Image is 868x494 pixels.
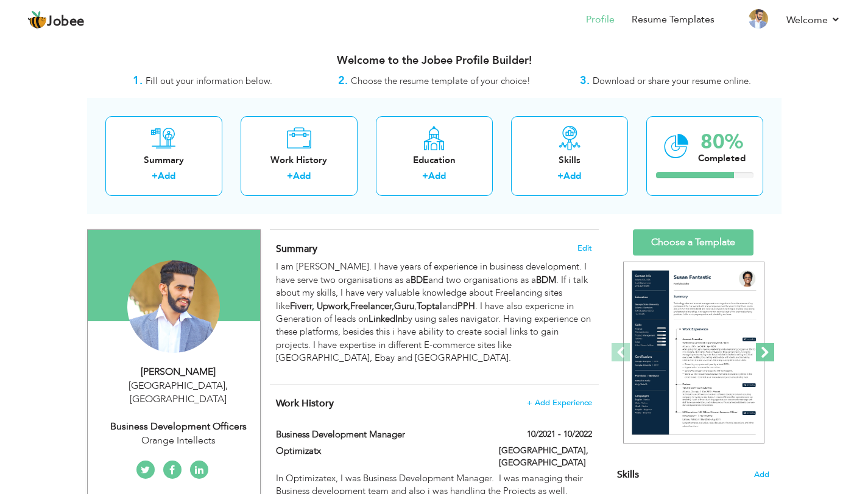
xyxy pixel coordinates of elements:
span: Choose the resume template of your choice! [351,75,531,87]
div: Summary [115,154,213,167]
div: Orange Intellects [97,434,260,448]
a: Add [563,170,581,182]
span: Skills [617,468,639,481]
div: Education [386,154,483,167]
strong: PPH [457,300,475,312]
h4: This helps to show the companies you have worked for. [276,397,591,409]
span: Download or share your resume online. [593,75,751,87]
a: Welcome [786,13,841,27]
div: [GEOGRAPHIC_DATA] [GEOGRAPHIC_DATA] [97,379,260,407]
div: Business Development Officers [97,420,260,434]
label: Optimizatx [276,445,481,457]
div: Completed [698,152,746,165]
img: Muhammad Hassan Nawaz [127,260,220,353]
span: Jobee [47,15,85,29]
div: [PERSON_NAME] [97,365,260,379]
span: Summary [276,242,317,256]
strong: Fiverr, Upwork,Freelancer,Guru [290,300,414,312]
a: Profile [586,13,615,27]
label: 10/2021 - 10/2022 [527,428,592,440]
div: Work History [250,154,348,167]
img: jobee.io [27,10,47,30]
a: Add [158,170,175,182]
label: Business Development Manager [276,428,481,441]
div: Skills [521,154,618,167]
a: Jobee [27,10,85,30]
strong: 2. [338,73,348,88]
a: Add [428,170,446,182]
span: Fill out your information below. [146,75,272,87]
label: + [287,170,293,183]
label: + [422,170,428,183]
a: Add [293,170,311,182]
a: Choose a Template [633,229,753,256]
h3: Welcome to the Jobee Profile Builder! [87,55,782,67]
strong: BDE [411,274,428,286]
img: Profile Img [749,9,768,29]
a: Resume Templates [632,13,715,27]
div: 80% [698,132,746,152]
span: , [225,379,228,392]
strong: 3. [580,73,590,88]
h4: Adding a summary is a quick and easy way to highlight your experience and interests. [276,243,591,255]
label: + [557,170,563,183]
strong: LinkedIn [369,313,403,325]
label: + [152,170,158,183]
span: Add [754,469,769,481]
span: Work History [276,397,334,410]
strong: Toptal [417,300,442,312]
strong: BDM [536,274,556,286]
p: I am [PERSON_NAME]. I have years of experience in business development. I have serve two organisa... [276,260,591,364]
span: + Add Experience [527,398,592,407]
span: Edit [577,244,592,252]
label: [GEOGRAPHIC_DATA], [GEOGRAPHIC_DATA] [499,445,592,469]
strong: 1. [133,73,143,88]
